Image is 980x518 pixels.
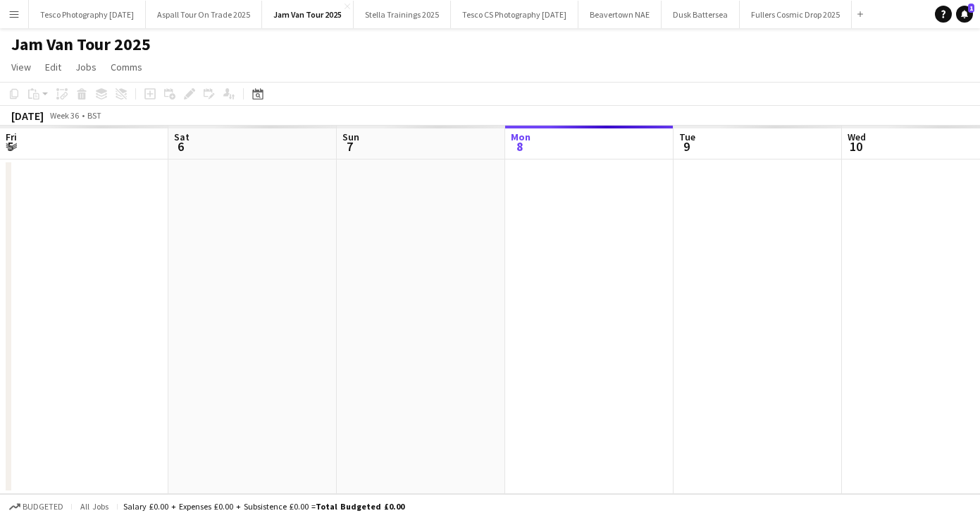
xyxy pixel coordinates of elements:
[342,131,359,143] span: Sun
[956,6,973,23] a: 1
[679,131,695,143] span: Tue
[105,58,148,76] a: Comms
[4,138,17,155] span: 5
[845,138,866,155] span: 10
[111,61,142,73] span: Comms
[6,131,17,143] span: Fri
[6,58,37,76] a: View
[740,1,852,28] button: Fullers Cosmic Drop 2025
[174,131,190,143] span: Sat
[87,110,101,121] div: BST
[172,138,190,155] span: 6
[451,1,578,28] button: Tesco CS Photography [DATE]
[75,61,97,73] span: Jobs
[11,34,151,55] h1: Jam Van Tour 2025
[578,1,662,28] button: Beavertown NAE
[70,58,102,76] a: Jobs
[46,110,82,121] span: Week 36
[45,61,61,73] span: Edit
[11,109,44,123] div: [DATE]
[968,4,974,13] span: 1
[262,1,354,28] button: Jam Van Tour 2025
[509,138,531,155] span: 8
[662,1,740,28] button: Dusk Battersea
[29,1,146,28] button: Tesco Photography [DATE]
[677,138,695,155] span: 9
[123,501,404,512] div: Salary £0.00 + Expenses £0.00 + Subsistence £0.00 =
[39,58,67,76] a: Edit
[354,1,451,28] button: Stella Trainings 2025
[511,131,531,143] span: Mon
[146,1,262,28] button: Aspall Tour On Trade 2025
[77,501,111,512] span: All jobs
[848,131,866,143] span: Wed
[23,502,63,512] span: Budgeted
[340,138,359,155] span: 7
[7,499,66,514] button: Budgeted
[316,501,404,512] span: Total Budgeted £0.00
[11,61,31,73] span: View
